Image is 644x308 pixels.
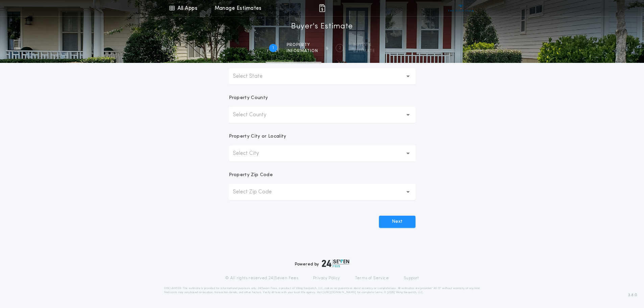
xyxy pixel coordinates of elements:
[318,4,326,12] img: img
[628,292,637,298] span: 3.8.0
[353,42,375,48] span: BUYER'S
[229,107,415,123] button: Select County
[229,95,268,101] p: Property County
[379,216,415,228] button: Next
[291,21,353,32] h1: Buyer's Estimate
[355,276,389,281] a: Terms of Service
[339,45,341,51] h2: 2
[233,149,270,158] p: Select City
[323,291,356,294] a: [URL][DOMAIN_NAME]
[322,259,350,267] img: logo
[233,111,277,119] p: Select County
[287,48,318,54] span: information
[229,68,415,85] button: Select State
[229,145,415,162] button: Select City
[313,276,340,281] a: Privacy Policy
[448,5,474,11] img: vs-icon
[229,184,415,200] button: Select Zip Code
[287,42,318,48] span: Property
[272,45,274,51] h2: 1
[233,188,283,196] p: Select Zip Code
[225,276,298,281] p: © All rights reserved. 24|Seven Fees
[404,276,419,281] a: Support
[229,172,273,179] p: Property Zip Code
[353,48,375,54] span: ESTIMATE
[233,72,273,80] p: Select State
[295,259,350,267] div: Powered by
[164,286,480,294] p: DISCLAIMER: This estimate is provided for informational purposes only. 24|Seven Fees, a product o...
[229,133,286,140] p: Property City or Locality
